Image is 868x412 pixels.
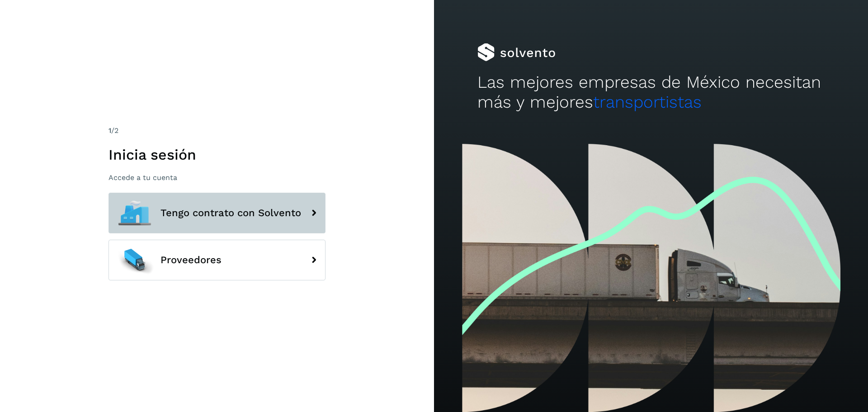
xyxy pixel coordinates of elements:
div: /2 [108,125,325,136]
button: Tengo contrato con Solvento [108,193,325,233]
h2: Las mejores empresas de México necesitan más y mejores [477,72,825,113]
span: Tengo contrato con Solvento [160,208,301,218]
span: Proveedores [160,255,222,265]
span: 1 [108,126,111,135]
h1: Inicia sesión [108,146,325,163]
p: Accede a tu cuenta [108,173,325,182]
button: Proveedores [108,240,325,280]
span: transportistas [593,92,702,112]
